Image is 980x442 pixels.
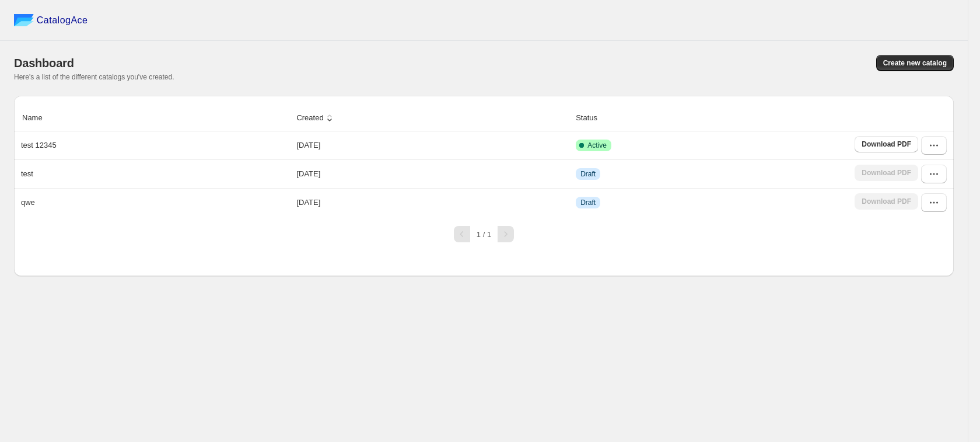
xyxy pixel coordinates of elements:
button: Name [20,107,56,129]
span: Active [587,141,607,150]
span: Dashboard [14,57,74,69]
p: test 12345 [21,140,57,151]
p: test [21,168,33,180]
button: Create new catalog [876,55,954,71]
span: Draft [580,169,596,179]
span: CatalogAce [37,15,88,26]
td: [DATE] [293,159,572,188]
button: Status [574,107,611,129]
span: Create new catalog [883,58,947,68]
td: [DATE] [293,131,572,159]
p: qwe [21,197,35,208]
td: [DATE] [293,188,572,217]
a: Download PDF [855,136,918,152]
span: 1 / 1 [477,230,491,239]
span: Download PDF [862,140,911,149]
img: catalog ace [14,14,34,26]
span: Draft [580,198,596,207]
span: Here's a list of the different catalogs you've created. [14,73,174,81]
button: Created [295,107,337,129]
